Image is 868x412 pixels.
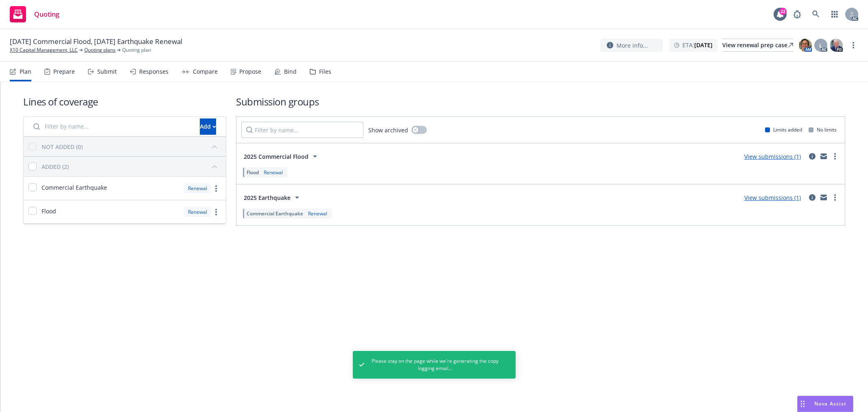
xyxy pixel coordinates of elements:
[42,162,69,171] div: ADDED (2)
[306,210,329,217] div: Renewal
[284,68,297,75] div: Bind
[247,169,259,176] span: Flood
[371,357,499,372] span: Please stay on the page while we're generating the copy logging email...
[848,40,858,50] a: more
[617,41,648,50] span: More info...
[241,148,322,164] button: 2025 Commercial Flood
[744,194,801,202] a: View submissions (1)
[819,151,829,161] a: mail
[42,140,221,153] button: NOT ADDED (0)
[139,68,168,75] div: Responses
[244,193,291,202] span: 2025 Earthquake
[236,95,845,108] h1: Submission groups
[262,169,284,176] div: Renewal
[42,160,221,173] button: ADDED (2)
[184,207,211,217] div: Renewal
[241,189,304,206] button: 2025 Earthquake
[798,396,808,412] div: Drag to move
[97,68,117,75] div: Submit
[789,6,805,22] a: Report a Bug
[239,68,261,75] div: Propose
[23,95,226,108] h1: Lines of coverage
[765,126,802,133] div: Limits added
[28,118,195,135] input: Filter by name...
[722,39,793,52] a: View renewal prep case
[799,39,812,52] img: photo
[42,142,83,151] div: NOT ADDED (0)
[122,46,151,54] span: Quoting plan
[682,41,713,49] span: ETA :
[694,41,713,49] strong: [DATE]
[53,68,75,75] div: Prepare
[20,68,31,75] div: Plan
[200,118,216,135] button: Add
[722,39,793,51] div: View renewal prep case
[211,207,221,217] a: more
[819,193,829,202] a: mail
[797,396,853,412] button: Nova Assist
[42,183,107,192] span: Commercial Earthquake
[830,39,843,52] img: photo
[744,153,801,160] a: View submissions (1)
[830,193,840,202] a: more
[807,193,817,202] a: circleInformation
[34,11,59,18] span: Quoting
[241,122,363,138] input: Filter by name...
[193,68,218,75] div: Compare
[7,3,63,26] a: Quoting
[814,400,846,407] span: Nova Assist
[247,210,303,217] span: Commercial Earthquake
[779,8,787,15] div: 22
[830,151,840,161] a: more
[368,126,408,134] span: Show archived
[809,126,837,133] div: No limits
[10,37,182,46] span: [DATE] Commercial Flood, [DATE] Earthquake Renewal
[600,39,663,52] button: More info...
[200,119,216,134] div: Add
[319,68,331,75] div: Files
[819,41,822,50] span: L
[244,152,308,161] span: 2025 Commercial Flood
[807,151,817,161] a: circleInformation
[42,207,56,215] span: Flood
[84,46,116,54] a: Quoting plans
[10,46,78,54] a: X10 Capital Management, LLC
[826,6,843,22] a: Switch app
[211,184,221,193] a: more
[184,183,211,193] div: Renewal
[808,6,824,22] a: Search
